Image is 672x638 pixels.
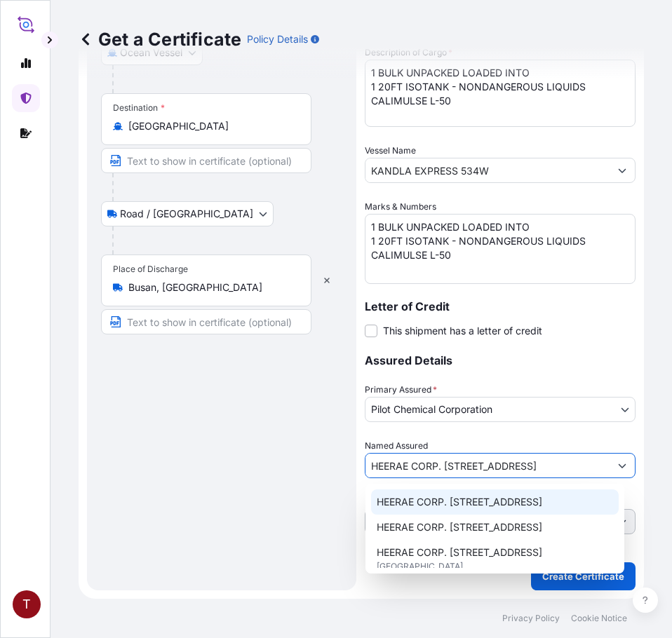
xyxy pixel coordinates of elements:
input: Destination [128,119,294,133]
span: Primary Assured [365,383,437,397]
p: Letter of Credit [365,301,636,312]
span: HEERAE CORP. [STREET_ADDRESS] [377,495,542,509]
p: Policy Details [247,32,308,46]
p: Get a Certificate [79,28,241,50]
p: Create Certificate [542,569,624,583]
span: T [22,597,31,611]
input: Place of Discharge [128,280,294,294]
span: Pilot Chemical Corporation [371,402,492,416]
div: Destination [113,102,165,114]
input: Text to appear on certificate [101,309,311,334]
label: Named Assured [365,439,428,453]
p: Privacy Policy [502,613,560,624]
span: HEERAE CORP. [STREET_ADDRESS] [377,545,542,559]
span: HEERAE CORP. [STREET_ADDRESS] [377,520,542,534]
input: Type to search vessel name or IMO [365,158,610,183]
button: Show suggestions [610,158,635,183]
input: Assured Name [365,453,610,478]
span: Road / [GEOGRAPHIC_DATA] [120,207,253,221]
div: Place of Discharge [113,264,188,275]
span: [GEOGRAPHIC_DATA] [377,559,463,573]
label: Named Assured Address [365,495,462,509]
button: Select transport [101,201,274,226]
button: Show suggestions [610,453,635,478]
p: Assured Details [365,355,636,366]
label: Vessel Name [365,144,416,158]
p: Cookie Notice [571,613,627,624]
input: Text to appear on certificate [101,148,311,173]
label: Marks & Numbers [365,200,436,214]
span: This shipment has a letter of credit [383,324,542,338]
